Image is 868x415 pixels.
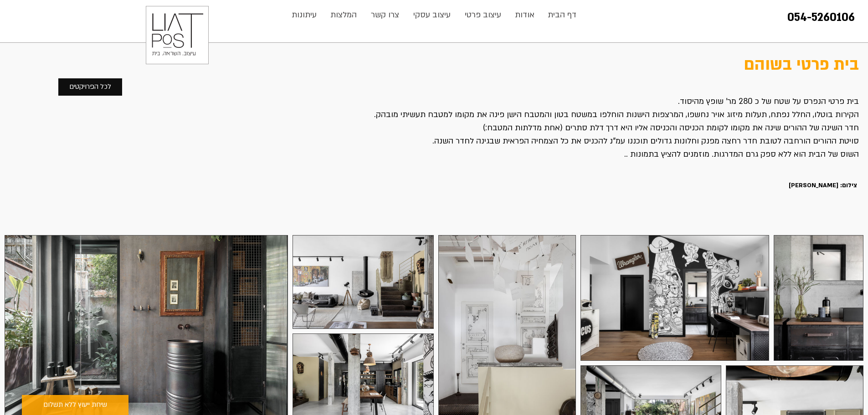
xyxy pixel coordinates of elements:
[287,6,321,24] p: עיתונות
[369,95,859,174] h3: חדר השינה של ההורים שינה את מקומו לקומת הכניסה והכניסה אליו היא דרך דלת סתרים (אחת מדלתות המטבח:)...
[284,6,584,24] nav: אתר
[460,6,506,24] p: עיצוב פרטי
[58,78,123,96] a: לכל הפרויקטים
[324,6,364,24] a: המלצות
[508,6,541,24] a: אודות
[22,395,128,415] a: שיחת ייעוץ ללא תשלום
[366,6,404,24] p: צרו קשר
[541,6,583,24] a: דף הבית
[789,181,857,190] span: צילום: [PERSON_NAME]
[364,6,406,24] a: צרו קשר
[406,6,458,24] a: עיצוב עסקי
[285,6,324,24] a: עיתונות
[787,10,855,25] a: 054-5260106
[458,6,508,24] a: עיצוב פרטי
[43,400,107,410] span: שיחת ייעוץ ללא תשלום
[744,54,859,76] span: בית פרטי בשוהם
[543,6,581,24] p: דף הבית
[69,82,111,92] span: לכל הפרויקטים
[510,6,539,24] p: אודות
[409,6,455,24] p: עיצוב עסקי
[326,6,361,24] p: המלצות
